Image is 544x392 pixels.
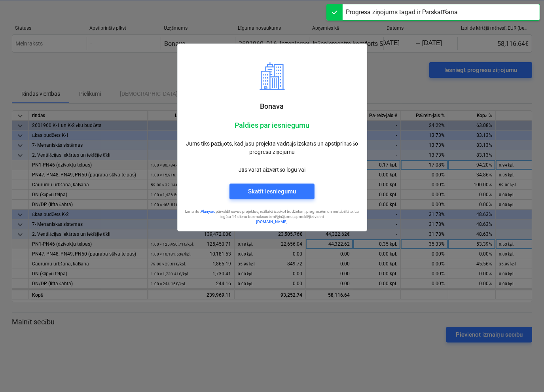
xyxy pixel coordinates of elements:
[184,209,360,220] p: Izmantot pārvaldīt savus projektus, reāllaikā izsekot budžetam, prognozēm un rentabilitātei. Lai ...
[184,140,360,156] p: Jums tiks paziņots, kad jūsu projekta vadītājs izskatīs un apstiprinās šo progresa ziņojumu
[184,102,360,111] p: Bonava
[229,184,315,199] button: Skatīt iesniegumu
[248,186,296,197] div: Skatīt iesniegumu
[256,220,288,224] a: [DOMAIN_NAME]
[184,166,360,174] p: Jūs varat aizvērt šo logu vai
[346,8,458,17] div: Progresa ziņojums tagad ir Pārskatīšana
[184,121,360,130] p: Paldies par iesniegumu
[201,209,216,214] a: Planyard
